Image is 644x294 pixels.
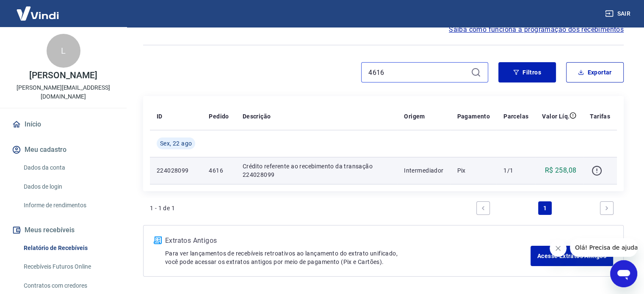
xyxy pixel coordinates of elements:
a: Informe de rendimentos [20,197,116,214]
a: Início [10,115,116,134]
button: Sair [603,6,634,22]
p: Pix [457,166,490,175]
button: Meus recebíveis [10,221,116,239]
a: Acesse Extratos Antigos [531,246,613,266]
p: Pedido [209,112,229,121]
p: Crédito referente ao recebimento da transação 224028099 [243,162,390,179]
p: 4616 [209,166,229,175]
p: Para ver lançamentos de recebíveis retroativos ao lançamento do extrato unificado, você pode aces... [165,249,531,266]
p: ID [157,112,163,121]
p: 1/1 [503,166,528,175]
button: Filtros [498,62,556,82]
input: Busque pelo número do pedido [368,66,467,79]
a: Page 1 is your current page [538,201,552,215]
img: ícone [154,236,162,244]
p: Origem [404,112,425,121]
button: Meu cadastro [10,140,116,159]
a: Next page [600,201,614,215]
span: Olá! Precisa de ajuda? [5,6,71,13]
iframe: Mensagem da empresa [570,238,637,257]
img: Vindi [10,0,65,26]
div: L [47,34,80,68]
p: [PERSON_NAME][EMAIL_ADDRESS][DOMAIN_NAME] [7,83,120,101]
p: [PERSON_NAME] [29,71,97,80]
a: Relatório de Recebíveis [20,239,116,257]
a: Dados de login [20,178,116,195]
p: Tarifas [590,112,610,121]
p: 1 - 1 de 1 [150,204,175,212]
button: Exportar [566,62,624,82]
iframe: Fechar mensagem [550,240,567,257]
a: Previous page [476,201,490,215]
p: Pagamento [457,112,490,121]
p: Intermediador [404,166,443,175]
ul: Pagination [473,198,617,218]
p: R$ 258,08 [545,165,577,176]
p: Parcelas [503,112,528,121]
span: Sex, 22 ago [160,139,192,148]
p: Extratos Antigos [165,236,531,246]
iframe: Botão para abrir a janela de mensagens [610,260,637,287]
a: Saiba como funciona a programação dos recebimentos [449,25,624,35]
a: Recebíveis Futuros Online [20,258,116,275]
p: 224028099 [157,166,195,175]
p: Valor Líq. [542,112,569,121]
a: Dados da conta [20,159,116,176]
p: Descrição [243,112,271,121]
